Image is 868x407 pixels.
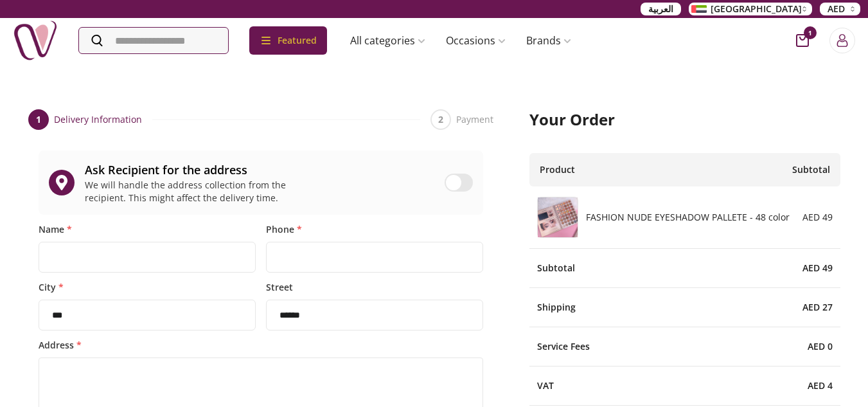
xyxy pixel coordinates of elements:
[39,341,484,350] label: Address
[436,28,516,53] a: Occasions
[538,197,578,237] img: 1728547901930.webp
[266,283,483,292] label: Street
[529,327,840,366] div: Service Fees
[529,366,840,406] div: VAT
[79,28,228,53] input: Search
[578,211,790,224] h6: FASHION NUDE EYESHADOW PALLETE - 48 color
[808,340,833,353] span: AED 0
[797,211,833,224] div: AED 49
[249,26,327,55] div: Featured
[529,288,840,327] div: Shipping
[529,109,840,130] h2: Your Order
[430,109,451,130] div: 2
[796,34,809,47] button: cart-button
[792,163,830,176] span: Subtotal
[85,161,435,179] div: Ask Recipient for the address
[456,113,493,126] span: Payment
[85,179,295,204] div: We will handle the address collection from the recipient. This might affect the delivery time.
[529,249,840,288] div: Subtotal
[54,113,142,126] span: Delivery Information
[13,18,58,63] img: Nigwa-uae-gifts
[828,3,845,15] span: AED
[711,3,802,15] span: [GEOGRAPHIC_DATA]
[39,225,256,234] label: Name
[691,5,707,13] img: Arabic_dztd3n.png
[808,379,833,392] span: AED 4
[28,109,142,130] button: 1Delivery Information
[28,109,49,130] div: 1
[804,26,817,39] span: 1
[829,28,855,53] button: Login
[516,28,581,53] a: Brands
[39,283,256,292] label: City
[802,301,833,314] span: AED 27
[340,28,436,53] a: All categories
[540,163,575,176] span: Product
[689,3,812,15] button: [GEOGRAPHIC_DATA]
[802,262,833,275] span: AED 49
[430,109,493,130] button: 2Payment
[266,225,483,234] label: Phone
[648,3,673,15] span: العربية
[820,3,860,15] button: AED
